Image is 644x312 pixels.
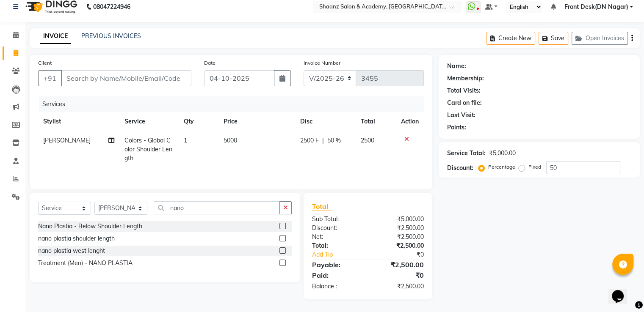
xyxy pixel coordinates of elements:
iframe: chat widget [608,278,636,304]
th: Action [396,112,424,131]
label: Client [38,59,52,67]
button: +91 [38,70,62,86]
div: Services [39,96,430,112]
th: Service [119,112,179,131]
div: ₹5,000.00 [368,215,430,224]
th: Price [218,112,295,131]
a: INVOICE [40,29,71,44]
div: Service Total: [447,149,486,158]
span: [PERSON_NAME] [43,137,91,144]
div: Sub Total: [306,215,368,224]
span: 50 % [327,136,341,145]
div: ₹2,500.00 [368,233,430,241]
div: Last Visit: [447,111,475,120]
div: nano plastia shoulder length [38,234,115,243]
div: Total: [306,241,368,250]
a: Add Tip [306,250,378,259]
div: Card on file: [447,99,482,107]
div: ₹2,500.00 [368,282,430,291]
th: Qty [179,112,218,131]
div: ₹2,500.00 [368,260,430,270]
label: Invoice Number [304,59,340,67]
div: ₹0 [378,250,430,259]
div: Total Visits: [447,86,481,95]
span: 1 [184,137,187,144]
label: Percentage [488,163,515,171]
input: Search by Name/Mobile/Email/Code [61,70,191,86]
label: Date [204,59,216,67]
div: nano plastia west lenght [38,246,105,255]
div: Balance : [306,282,368,291]
span: 5000 [223,137,237,144]
span: Total [312,202,332,211]
th: Disc [295,112,356,131]
div: ₹2,500.00 [368,241,430,250]
span: 2500 F [300,136,319,145]
div: Net: [306,233,368,241]
th: Stylist [38,112,119,131]
button: Save [539,32,568,45]
div: Points: [447,123,466,132]
div: Nano Plastia - Below Shoulder Length [38,222,142,231]
div: Discount: [306,224,368,233]
a: PREVIOUS INVOICES [81,32,141,40]
div: ₹5,000.00 [489,149,516,158]
div: ₹2,500.00 [368,224,430,233]
span: Front Desk(DN Nagar) [564,3,628,11]
th: Total [356,112,396,131]
div: Treatment (Men) - NANO PLASTIA [38,259,133,268]
div: Discount: [447,164,473,172]
span: | [322,136,324,145]
div: Membership: [447,74,484,83]
div: ₹0 [368,270,430,280]
div: Name: [447,62,466,71]
div: Payable: [306,260,368,270]
input: Search or Scan [154,201,280,214]
button: Create New [486,32,535,45]
button: Open Invoices [572,32,628,45]
label: Fixed [528,163,541,171]
span: Colors - Global Color Shoulder Length [124,137,172,162]
span: 2500 [361,137,374,144]
div: Paid: [306,270,368,280]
